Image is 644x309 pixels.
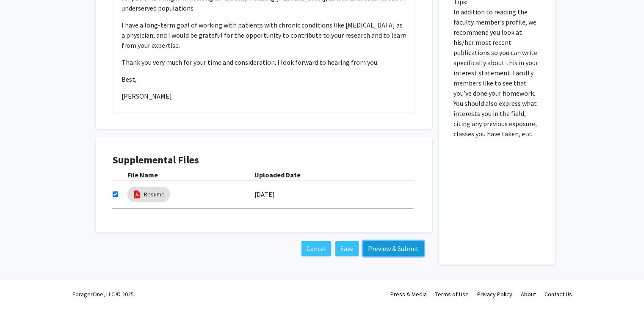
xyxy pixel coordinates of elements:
[122,20,406,50] p: I have a long-term goal of working with patients with chronic conditions like [MEDICAL_DATA] as a...
[144,190,165,199] a: Resume
[133,190,142,199] img: pdf_icon.png
[113,154,415,166] h4: Supplemental Files
[122,57,406,67] p: Thank you very much for your time and consideration. I look forward to hearing from you.
[544,290,572,298] a: Contact Us
[6,271,36,303] iframe: Chat
[254,171,301,179] b: Uploaded Date
[122,91,406,101] p: [PERSON_NAME]
[521,290,536,298] a: About
[363,241,424,256] button: Preview & Submit
[254,187,275,201] label: [DATE]
[127,171,158,179] b: File Name
[72,279,134,309] div: ForagerOne, LLC © 2025
[122,74,406,84] p: Best,
[335,241,359,256] button: Save
[435,290,469,298] a: Terms of Use
[477,290,512,298] a: Privacy Policy
[301,241,331,256] button: Cancel
[390,290,427,298] a: Press & Media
